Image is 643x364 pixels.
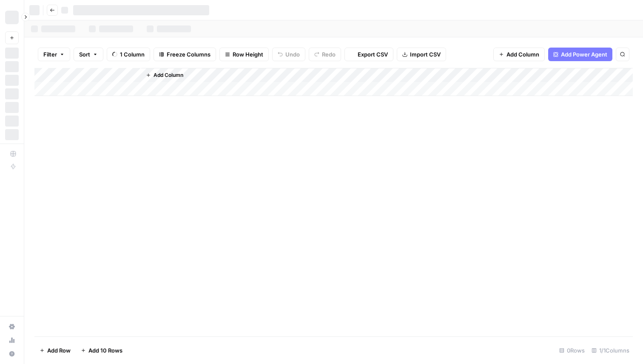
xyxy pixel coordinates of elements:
button: Sort [74,48,103,61]
span: Row Height [233,50,263,59]
span: Add 10 Rows [88,346,122,355]
a: Usage [5,333,19,347]
button: Import CSV [397,48,446,61]
span: Export CSV [358,50,388,59]
button: Add Row [34,344,76,357]
a: Settings [5,320,19,333]
button: Redo [309,48,341,61]
button: Row Height [219,48,269,61]
span: Redo [322,50,336,59]
span: Undo [285,50,300,59]
button: 1 Column [107,48,150,61]
button: Add Column [493,48,545,61]
button: Add Power Agent [548,48,612,61]
button: Undo [272,48,305,61]
div: 1/1 Columns [588,344,633,357]
span: Add Column [154,71,183,79]
span: Import CSV [410,50,441,59]
span: 1 Column [120,50,145,59]
span: Add Row [47,346,71,355]
span: Add Power Agent [561,50,607,59]
button: Help + Support [5,347,19,361]
span: Sort [79,50,90,59]
button: Freeze Columns [154,48,216,61]
span: Filter [43,50,57,59]
span: Freeze Columns [167,50,211,59]
button: Export CSV [344,48,393,61]
button: Add Column [142,70,187,81]
div: 0 Rows [556,344,588,357]
button: Add 10 Rows [76,344,128,357]
button: Filter [38,48,70,61]
span: Add Column [506,50,539,59]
